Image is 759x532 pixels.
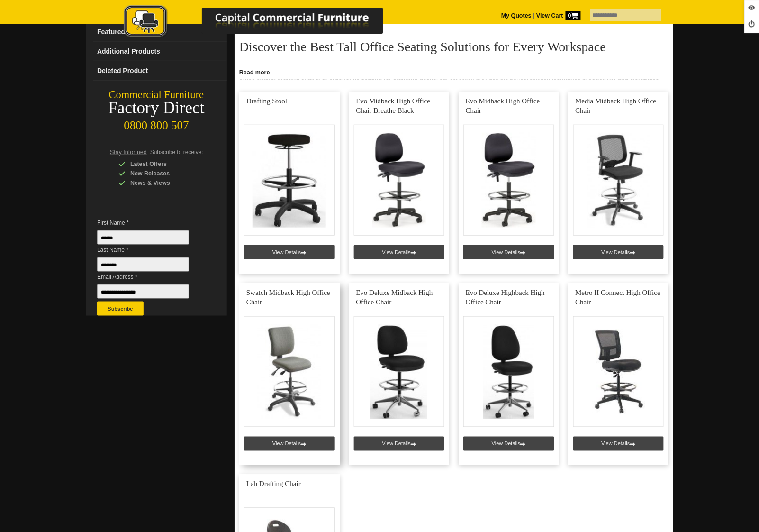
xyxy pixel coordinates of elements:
span: Last Name * [97,245,203,255]
a: View Cart0 [535,12,581,19]
span: First Name * [97,218,203,228]
button: Subscribe [97,302,144,316]
a: My Quotes [501,12,532,19]
img: Capital Commercial Furniture Logo [98,5,429,39]
a: Featured [93,22,227,42]
div: Factory Direct [86,101,227,115]
div: New Releases [118,169,208,178]
span: 0 [566,11,581,20]
h2: Discover the Best Tall Office Seating Solutions for Every Workspace [239,40,669,54]
a: Click to read more [235,65,673,77]
span: Email Address * [97,272,203,282]
p: Upgrade your office with our , designed for . Whether you need , our collection provides the perf... [239,64,669,92]
span: Stay Informed [110,149,147,156]
div: Latest Offers [118,159,208,169]
a: Additional Products [93,42,227,61]
div: 0800 800 507 [86,114,227,132]
strong: outstanding comfort, ergonomic support, and long-lasting durability [415,65,607,72]
div: Commercial Furniture [86,88,227,101]
strong: View Cart [536,12,581,19]
input: Last Name * [97,257,189,272]
a: Deleted Product [93,61,227,81]
a: Capital Commercial Furniture Logo [98,5,429,42]
div: News & Views [118,178,208,188]
input: First Name * [97,230,189,245]
span: Subscribe to receive: [150,149,203,156]
input: Email Address * [97,284,189,299]
strong: Elevated Office Seating [313,65,379,72]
